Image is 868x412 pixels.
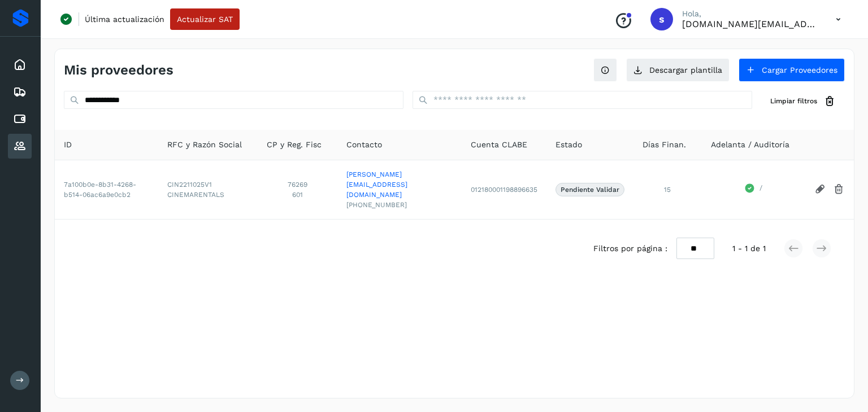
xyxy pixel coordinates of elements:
span: [PHONE_NUMBER] [346,200,453,210]
span: CP y Reg. Fisc [267,139,322,151]
p: Hola, [682,9,818,19]
span: Filtros por página : [593,243,667,255]
button: Actualizar SAT [170,8,240,30]
button: Descargar plantilla [626,58,730,82]
span: ID [64,139,72,151]
td: 012180001198896635 [462,160,546,219]
span: 76269 [267,179,328,190]
span: Días Finan. [643,139,686,151]
span: Limpiar filtros [770,96,817,106]
button: Cargar Proveedores [739,58,845,82]
div: Proveedores [8,134,32,159]
span: Cuenta CLABE [471,139,527,151]
span: Estado [555,139,582,151]
a: [PERSON_NAME][EMAIL_ADDRESS][DOMAIN_NAME] [346,169,453,200]
span: CINEMARENTALS [167,190,249,200]
span: 1 - 1 de 1 [732,243,766,255]
span: 15 [664,186,671,194]
span: RFC y Razón Social [167,139,242,151]
div: Embarques [8,80,32,104]
p: Última actualización [85,14,164,24]
div: / [711,183,796,196]
span: Contacto [346,139,382,151]
span: 601 [267,190,328,200]
p: solvento.sl@segmail.co [682,19,818,29]
span: Adelanta / Auditoría [711,139,789,151]
td: 7a100b0e-8b31-4268-b514-06ac6a9e0cb2 [55,160,158,219]
div: Inicio [8,52,32,77]
h4: Mis proveedores [64,62,173,78]
button: Limpiar filtros [761,91,845,112]
div: Cuentas por pagar [8,107,32,132]
span: CIN2211025V1 [167,179,249,190]
p: Pendiente Validar [561,186,619,194]
span: Actualizar SAT [177,15,233,23]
